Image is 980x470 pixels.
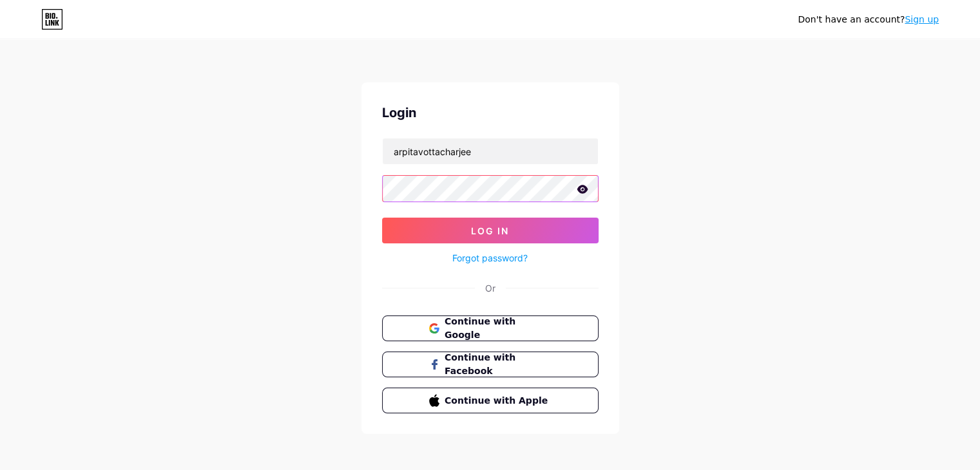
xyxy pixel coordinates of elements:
div: Don't have an account? [798,13,939,26]
span: Continue with Google [445,315,551,342]
a: Sign up [905,14,939,24]
button: Continue with Apple [382,388,599,413]
button: Continue with Google [382,315,599,341]
div: Or [485,281,495,295]
button: Log In [382,218,599,243]
input: Username [383,138,598,164]
span: Continue with Apple [445,394,551,408]
a: Forgot password? [452,251,528,265]
span: Continue with Facebook [445,351,551,378]
div: Login [382,103,599,122]
button: Continue with Facebook [382,352,599,377]
span: Log In [471,225,509,236]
